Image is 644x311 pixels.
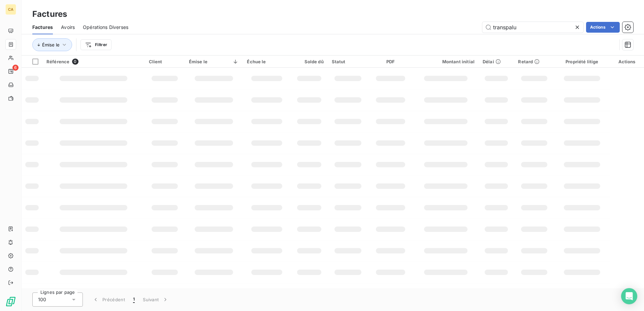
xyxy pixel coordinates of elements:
[372,59,409,64] div: PDF
[61,24,75,31] span: Avoirs
[38,296,46,303] span: 100
[133,296,135,303] span: 1
[518,59,550,64] div: Retard
[46,59,69,64] span: Référence
[80,39,111,50] button: Filtrer
[32,8,67,20] h3: Factures
[417,59,475,64] div: Montant initial
[42,42,60,47] span: Émise le
[482,22,583,33] input: Rechercher
[621,288,637,304] div: Open Intercom Messenger
[139,292,173,307] button: Suivant
[295,59,324,64] div: Solde dû
[149,59,181,64] div: Client
[332,59,364,64] div: Statut
[83,24,128,31] span: Opérations Diverses
[483,59,510,64] div: Délai
[32,24,53,31] span: Factures
[558,59,606,64] div: Propriété litige
[129,292,139,307] button: 1
[247,59,286,64] div: Échue le
[32,38,72,51] button: Émise le
[5,4,16,15] div: CA
[88,292,129,307] button: Précédent
[5,296,16,307] img: Logo LeanPay
[586,22,620,33] button: Actions
[614,59,640,64] div: Actions
[72,59,78,65] span: 0
[12,65,19,71] span: 6
[189,59,239,64] div: Émise le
